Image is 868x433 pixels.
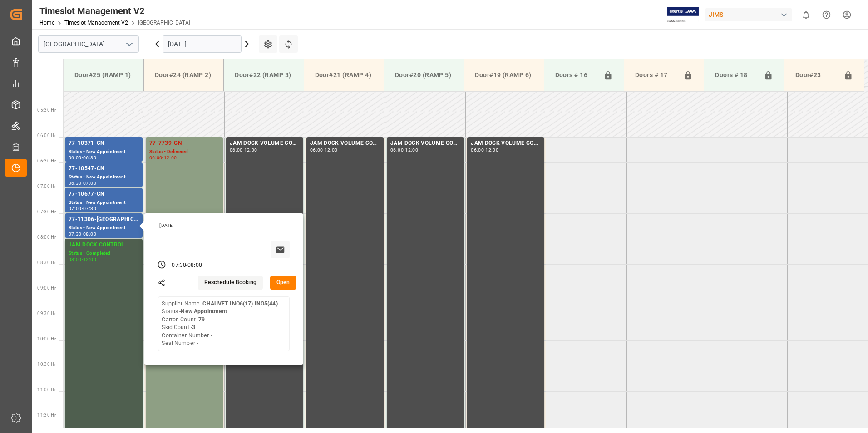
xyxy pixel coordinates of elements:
[83,156,96,160] div: 06:30
[37,133,56,138] span: 06:00 Hr
[390,148,404,152] div: 06:00
[149,156,163,160] div: 06:00
[311,67,376,84] div: Door#21 (RAMP 4)
[404,148,405,152] div: -
[69,224,139,232] div: Status - New Appointment
[37,158,56,163] span: 06:30 Hr
[198,276,263,290] button: Reschedule Booking
[244,148,257,152] div: 12:00
[149,148,219,156] div: Status - Delivered
[149,139,219,148] div: 77-7739-CN
[405,148,418,152] div: 12:00
[37,413,56,418] span: 11:30 Hr
[471,139,541,148] div: JAM DOCK VOLUME CONTROL
[163,35,242,53] input: DD.MM.YYYY
[552,67,600,84] div: Doors # 16
[69,139,139,148] div: 77-10371-CN
[69,190,139,199] div: 77-10677-CN
[37,108,56,113] span: 05:30 Hr
[37,260,56,265] span: 08:30 Hr
[37,285,56,290] span: 09:00 Hr
[69,199,139,207] div: Status - New Appointment
[83,207,96,211] div: 07:30
[230,139,300,148] div: JAM DOCK VOLUME CONTROL
[705,6,796,23] button: JIMS
[151,67,216,84] div: Door#24 (RAMP 2)
[39,20,54,26] a: Home
[69,250,139,257] div: Status - Completed
[816,5,837,25] button: Help Center
[325,148,338,152] div: 12:00
[37,209,56,214] span: 07:30 Hr
[192,324,195,330] b: 3
[82,181,83,185] div: -
[69,181,82,185] div: 06:30
[391,67,456,84] div: Door#20 (RAMP 5)
[69,148,139,156] div: Status - New Appointment
[69,215,139,224] div: 77-11306-[GEOGRAPHIC_DATA]
[69,207,82,211] div: 07:00
[64,20,128,26] a: Timeslot Management V2
[471,67,536,84] div: Door#19 (RAMP 6)
[37,235,56,240] span: 08:00 Hr
[69,232,82,236] div: 07:30
[186,261,187,270] div: -
[270,276,296,290] button: Open
[711,67,759,84] div: Doors # 18
[69,173,139,181] div: Status - New Appointment
[243,148,244,152] div: -
[310,139,380,148] div: JAM DOCK VOLUME CONTROL
[82,257,83,261] div: -
[172,261,186,270] div: 07:30
[37,362,56,367] span: 10:30 Hr
[164,156,177,160] div: 12:00
[69,164,139,173] div: 77-10547-CN
[198,316,205,323] b: 79
[484,148,485,152] div: -
[37,311,56,316] span: 09:30 Hr
[37,184,56,189] span: 07:00 Hr
[796,5,816,25] button: show 0 new notifications
[202,300,277,307] b: CHAUVET INO6(17) INO5(44)
[82,232,83,236] div: -
[156,222,293,229] div: [DATE]
[230,148,243,152] div: 06:00
[82,156,83,160] div: -
[631,67,680,84] div: Doors # 17
[181,308,227,315] b: New Appointment
[162,300,277,348] div: Supplier Name - Status - Carton Count - Skid Count - Container Number - Seal Number -
[69,241,139,250] div: JAM DOCK CONTROL
[39,4,190,18] div: Timeslot Management V2
[390,139,460,148] div: JAM DOCK VOLUME CONTROL
[69,257,82,261] div: 08:00
[231,67,296,84] div: Door#22 (RAMP 3)
[485,148,498,152] div: 12:00
[71,67,136,84] div: Door#25 (RAMP 1)
[82,207,83,211] div: -
[310,148,323,152] div: 06:00
[162,156,163,160] div: -
[37,387,56,392] span: 11:00 Hr
[38,35,139,53] input: Type to search/select
[83,257,96,261] div: 12:00
[187,261,202,270] div: 08:00
[83,181,96,185] div: 07:00
[792,67,840,84] div: Door#23
[37,336,56,341] span: 10:00 Hr
[471,148,484,152] div: 06:00
[667,7,699,23] img: Exertis%20JAM%20-%20Email%20Logo.jpg_1722504956.jpg
[69,156,82,160] div: 06:00
[122,37,136,51] button: open menu
[705,8,792,21] div: JIMS
[83,232,96,236] div: 08:00
[323,148,325,152] div: -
